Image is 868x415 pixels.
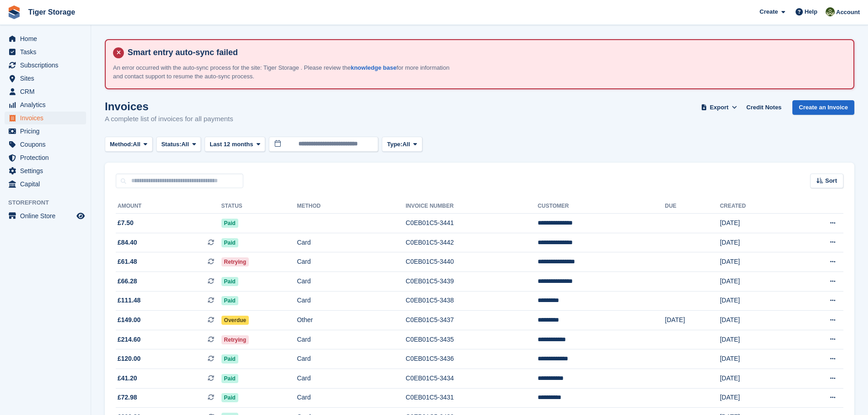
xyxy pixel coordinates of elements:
[5,85,86,98] a: menu
[7,5,21,19] img: stora-icon-8386f47178a22dfd0bd8f6a31ec36ba5ce8667c1dd55bd0f319d3a0aa187defe.svg
[297,252,406,272] td: Card
[105,114,233,124] p: A complete list of invoices for all payments
[124,47,846,58] h4: Smart entry auto-sync failed
[825,176,837,185] span: Sort
[720,291,791,311] td: [DATE]
[297,311,406,330] td: Other
[665,311,720,330] td: [DATE]
[118,238,137,247] span: £84.40
[5,59,86,72] a: menu
[406,233,538,252] td: C0EB01C5-3442
[8,198,91,207] span: Storefront
[118,296,141,305] span: £111.48
[25,5,79,20] a: Tiger Storage
[5,125,86,138] a: menu
[699,100,739,115] button: Export
[20,178,75,190] span: Capital
[161,140,181,149] span: Status:
[406,252,538,272] td: C0EB01C5-3440
[297,291,406,311] td: Card
[720,330,791,349] td: [DATE]
[5,138,86,151] a: menu
[20,125,75,138] span: Pricing
[105,137,153,152] button: Method: All
[297,388,406,408] td: Card
[20,164,75,177] span: Settings
[720,252,791,272] td: [DATE]
[221,354,238,364] span: Paid
[118,257,137,266] span: £61.48
[720,272,791,291] td: [DATE]
[297,349,406,369] td: Card
[792,100,854,115] a: Create an Invoice
[20,59,75,72] span: Subscriptions
[406,214,538,233] td: C0EB01C5-3441
[406,311,538,330] td: C0EB01C5-3437
[836,8,860,17] span: Account
[406,349,538,369] td: C0EB01C5-3436
[118,393,137,402] span: £72.98
[221,374,238,383] span: Paid
[406,330,538,349] td: C0EB01C5-3435
[156,137,201,152] button: Status: All
[826,7,835,16] img: Matthew Ellwood
[5,112,86,124] a: menu
[351,64,396,71] a: knowledge base
[5,210,86,222] a: menu
[297,199,406,214] th: Method
[406,199,538,214] th: Invoice Number
[805,7,817,16] span: Help
[210,140,253,149] span: Last 12 months
[20,138,75,151] span: Coupons
[105,100,233,113] h1: Invoices
[221,199,297,214] th: Status
[5,164,86,177] a: menu
[118,335,141,344] span: £214.60
[75,210,86,221] a: Preview store
[20,151,75,164] span: Protection
[720,233,791,252] td: [DATE]
[20,98,75,111] span: Analytics
[221,316,249,325] span: Overdue
[5,46,86,58] a: menu
[20,210,75,222] span: Online Store
[720,388,791,408] td: [DATE]
[297,369,406,388] td: Card
[5,98,86,111] a: menu
[221,296,238,305] span: Paid
[665,199,720,214] th: Due
[720,349,791,369] td: [DATE]
[221,277,238,286] span: Paid
[113,63,455,81] p: An error occurred with the auto-sync process for the site: Tiger Storage . Please review the for ...
[5,32,86,45] a: menu
[118,354,141,364] span: £120.00
[720,369,791,388] td: [DATE]
[221,335,249,344] span: Retrying
[118,277,137,286] span: £66.28
[133,140,141,149] span: All
[5,151,86,164] a: menu
[382,137,422,152] button: Type: All
[205,137,265,152] button: Last 12 months
[710,103,729,112] span: Export
[221,257,249,266] span: Retrying
[110,140,133,149] span: Method:
[743,100,785,115] a: Credit Notes
[720,199,791,214] th: Created
[297,330,406,349] td: Card
[5,178,86,190] a: menu
[118,218,134,228] span: £7.50
[720,214,791,233] td: [DATE]
[20,46,75,58] span: Tasks
[402,140,410,149] span: All
[387,140,402,149] span: Type:
[20,72,75,85] span: Sites
[118,315,141,325] span: £149.00
[118,374,137,383] span: £41.20
[406,369,538,388] td: C0EB01C5-3434
[538,199,665,214] th: Customer
[297,233,406,252] td: Card
[20,85,75,98] span: CRM
[221,219,238,228] span: Paid
[406,388,538,408] td: C0EB01C5-3431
